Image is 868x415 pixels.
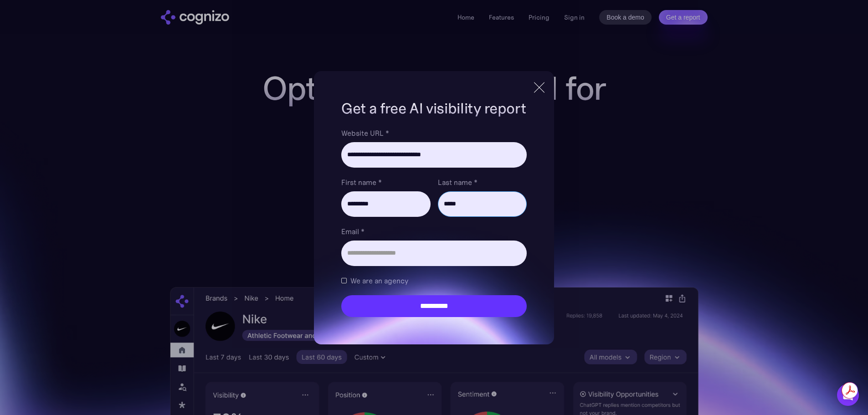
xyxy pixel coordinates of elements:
[341,226,526,237] label: Email *
[341,128,526,138] label: Website URL *
[341,98,526,118] h1: Get a free AI visibility report
[341,128,526,317] form: Brand Report Form
[341,177,430,188] label: First name *
[837,384,859,406] div: Open Intercom Messenger
[438,177,527,188] label: Last name *
[350,275,408,286] span: We are an agency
